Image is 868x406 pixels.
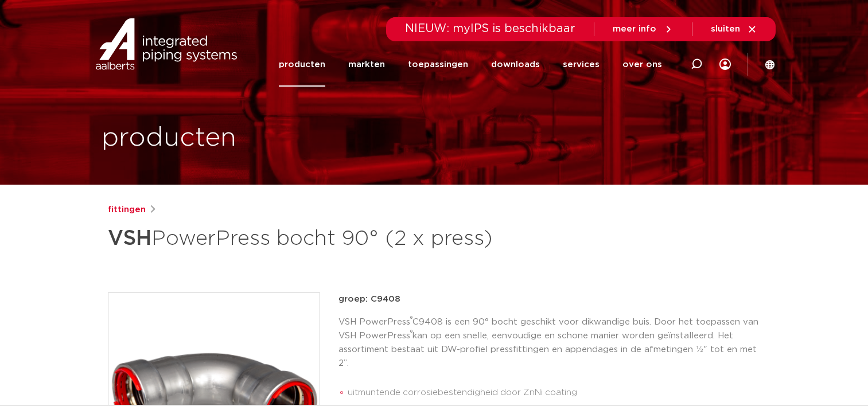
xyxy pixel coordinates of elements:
span: sluiten [711,25,740,33]
span: meer info [613,25,656,33]
a: markten [348,42,385,87]
a: toepassingen [408,42,468,87]
p: groep: C9408 [338,292,761,306]
sup: ® [410,330,412,336]
a: fittingen [108,203,146,217]
h1: PowerPress bocht 90° (2 x press) [108,221,539,256]
a: over ons [622,42,662,87]
p: VSH PowerPress C9408 is een 90° bocht geschikt voor dikwandige buis. Door het toepassen van VSH P... [338,315,761,370]
div: my IPS [719,52,731,77]
a: meer info [613,24,674,34]
a: services [563,42,600,87]
li: uitmuntende corrosiebestendigheid door ZnNi coating [348,384,761,402]
a: downloads [491,42,540,87]
nav: Menu [279,42,662,87]
a: sluiten [711,24,757,34]
strong: VSH [108,228,151,249]
sup: ® [410,316,412,322]
a: producten [279,42,325,87]
h1: producten [102,120,236,157]
span: NIEUW: myIPS is beschikbaar [405,23,575,34]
